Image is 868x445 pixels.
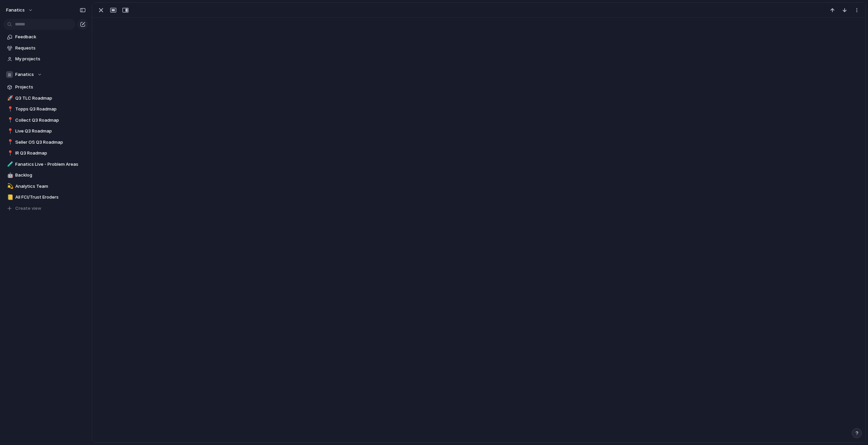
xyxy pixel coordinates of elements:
span: Backlog [15,172,86,179]
div: 📍 [7,138,12,146]
span: Feedback [15,34,86,40]
div: 📍 [7,149,12,157]
button: Create view [3,203,88,214]
a: My projects [3,54,88,64]
button: 🤖 [6,172,13,179]
span: IR Q3 Roadmap [15,150,86,157]
button: 📍 [6,139,13,146]
a: 🚀Q3 TLC Roadmap [3,93,88,103]
span: Projects [15,84,86,90]
div: 🤖 [7,171,12,179]
span: My projects [15,56,86,62]
span: Requests [15,45,86,52]
button: 📍 [6,150,13,157]
a: 📍Topps Q3 Roadmap [3,104,88,114]
button: 📍 [6,117,13,124]
button: 📍 [6,128,13,135]
a: 📍IR Q3 Roadmap [3,148,88,158]
button: fanatics [3,5,37,16]
a: 📍Live Q3 Roadmap [3,126,88,136]
div: 💫 [7,182,12,190]
button: 📒 [6,194,13,201]
a: 🤖Backlog [3,170,88,180]
a: Projects [3,82,88,92]
span: Fanatics Live - Problem Areas [15,161,86,168]
button: 💫 [6,183,13,190]
span: fanatics [6,7,25,14]
span: Q3 TLC Roadmap [15,95,86,102]
a: 📍Collect Q3 Roadmap [3,115,88,125]
div: 📍 [7,127,12,135]
a: 🧪Fanatics Live - Problem Areas [3,159,88,169]
span: Topps Q3 Roadmap [15,106,86,113]
button: Fanatics [3,69,88,80]
span: Create view [15,205,41,212]
a: 📒All FCI/Trust Eroders [3,192,88,202]
div: 🧪 [7,160,12,168]
a: 📍Seller OS Q3 Roadmap [3,137,88,147]
div: 🚀 [7,94,12,102]
div: 📍 [7,105,12,113]
button: 🧪 [6,161,13,168]
span: Collect Q3 Roadmap [15,117,86,124]
div: 📍 [7,116,12,124]
span: All FCI/Trust Eroders [15,194,86,201]
div: 📒 [7,194,12,201]
a: Requests [3,43,88,53]
span: Seller OS Q3 Roadmap [15,139,86,146]
a: Feedback [3,32,88,42]
span: Live Q3 Roadmap [15,128,86,135]
button: 🚀 [6,95,13,102]
a: 💫Analytics Team [3,181,88,191]
span: Analytics Team [15,183,86,190]
span: Fanatics [15,71,34,78]
button: 📍 [6,106,13,113]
